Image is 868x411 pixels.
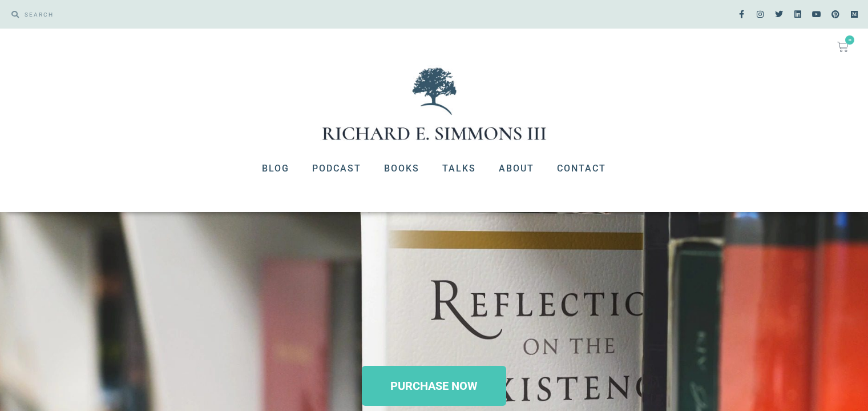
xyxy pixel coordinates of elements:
[373,154,431,183] a: Books
[431,154,487,183] a: Talks
[19,6,429,23] input: SEARCH
[301,154,373,183] a: Podcast
[845,35,854,45] span: 0
[546,154,617,183] a: Contact
[390,380,478,392] span: PURCHASE NOW
[362,366,506,406] a: PURCHASE NOW
[487,154,546,183] a: About
[251,154,301,183] a: Blog
[823,34,862,59] a: 0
